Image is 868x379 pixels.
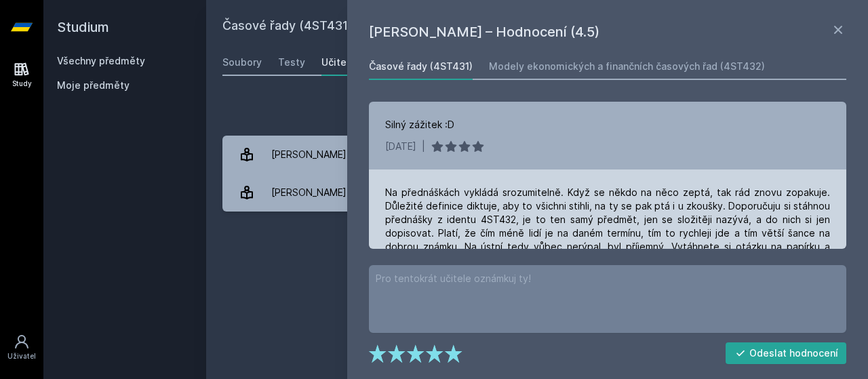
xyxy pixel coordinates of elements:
div: Testy [278,56,305,69]
div: Učitelé [321,56,355,69]
a: Study [3,54,41,96]
div: Silný zážitek :D [385,118,454,132]
a: [PERSON_NAME] 1 hodnocení 5.0 [222,174,852,212]
div: [PERSON_NAME] [271,141,347,168]
div: Na přednáškách vykládá srozumitelně. Když se někdo na něco zeptá, tak rád znovu zopakuje. Důležit... [385,186,830,281]
a: Testy [278,49,305,76]
div: Uživatel [7,351,36,361]
a: Uživatel [3,327,41,368]
a: Učitelé [321,49,355,76]
div: [DATE] [385,140,416,153]
a: [PERSON_NAME] 2 hodnocení 4.5 [222,136,852,174]
a: Všechny předměty [57,55,145,66]
div: [PERSON_NAME] [271,179,347,206]
h2: Časové řady (4ST431) [222,16,700,38]
div: | [422,140,425,153]
span: Moje předměty [57,79,130,92]
a: Soubory [222,49,262,76]
div: Study [12,79,32,89]
div: Soubory [222,56,262,69]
